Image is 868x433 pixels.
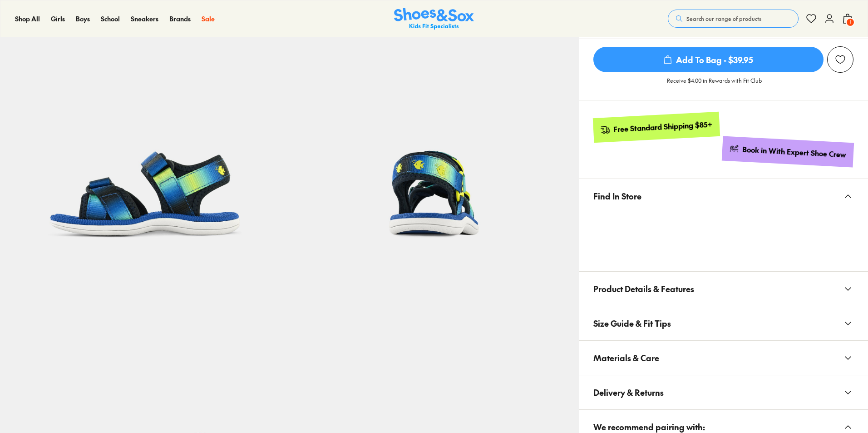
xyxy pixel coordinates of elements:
button: Materials & Care [579,341,868,375]
span: 1 [846,18,855,27]
div: Book in With Expert Shoe Crew [742,144,847,160]
button: Search our range of products [668,10,799,28]
a: Boys [76,14,90,24]
a: School [101,14,120,24]
span: Girls [51,14,65,23]
button: Size Guide & Fit Tips [579,306,868,340]
button: Product Details & Features [579,272,868,306]
button: Add To Bag - $39.95 [593,46,824,73]
span: Add To Bag - $39.95 [593,47,824,72]
a: Sale [202,14,215,24]
button: 1 [842,9,853,29]
span: Product Details & Features [593,275,694,302]
button: Find In Store [579,179,868,213]
span: Shop All [15,14,40,23]
a: Brands [169,14,191,24]
span: Brands [169,14,191,23]
iframe: Find in Store [593,213,853,260]
span: School [101,14,120,23]
a: Girls [51,14,65,24]
span: Boys [76,14,90,23]
span: Size Guide & Fit Tips [593,310,671,337]
button: Delivery & Returns [579,375,868,409]
a: Free Standard Shipping $85+ [592,112,720,143]
span: Sneakers [131,14,158,23]
span: Find In Store [593,183,641,209]
p: Receive $4.00 in Rewards with Fit Club [667,76,762,93]
span: Search our range of products [686,15,761,23]
a: Book in With Expert Shoe Crew [722,136,854,168]
span: Delivery & Returns [593,379,664,406]
img: SNS_Logo_Responsive.svg [394,8,474,30]
div: Free Standard Shipping $85+ [613,119,712,134]
span: Sale [202,14,215,23]
button: Add to Wishlist [827,46,853,73]
a: Sneakers [131,14,158,24]
span: Materials & Care [593,344,659,371]
a: Shop All [15,14,40,24]
a: Shoes & Sox [394,8,474,30]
